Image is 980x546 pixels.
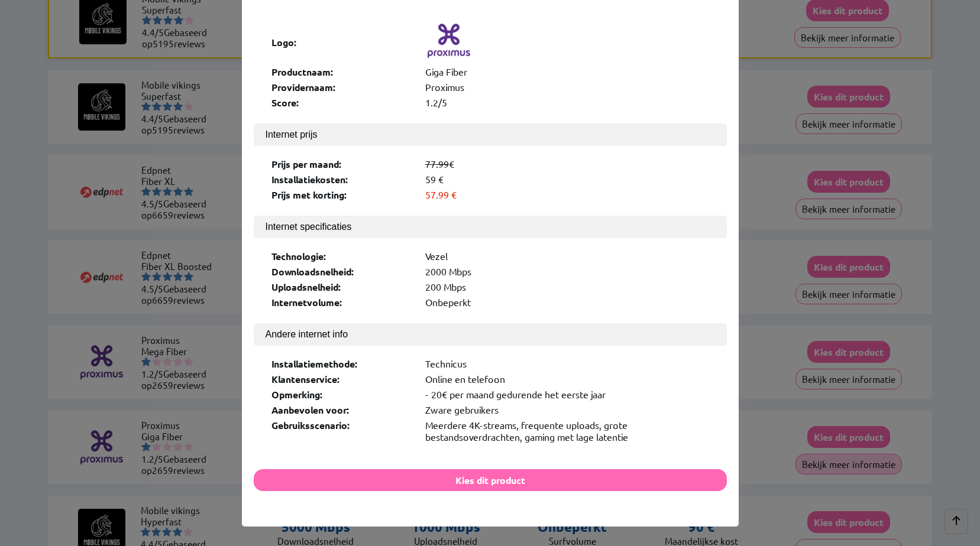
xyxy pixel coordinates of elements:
[425,173,709,186] div: 59 €
[425,265,709,278] div: 2000 Mbps
[425,96,709,109] div: 1.2/5
[271,158,413,170] div: Prijs per maand:
[425,81,709,93] div: Proximus
[425,158,449,170] s: 77.99
[425,404,709,416] div: Zware gebruikers
[271,357,413,370] div: Installatiemethode:
[425,388,709,401] div: - 20€ per maand gedurende het eerste jaar
[425,419,709,443] div: Meerdere 4K-streams, frequente uploads, grote bestandsoverdrachten, gaming met lage latentie
[271,173,413,186] div: Installatiekosten:
[254,323,727,346] button: Andere internet info
[271,296,413,308] div: Internetvolume:
[271,281,413,293] div: Uploadsnelheid:
[271,250,413,262] div: Technologie:
[425,373,709,385] div: Online en telefoon
[425,250,709,262] div: Vezel
[425,357,709,370] div: Technicus
[271,373,413,385] div: Klantenservice:
[271,81,413,93] div: Providernaam:
[425,296,709,308] div: Onbeperkt
[271,388,413,401] div: Opmerking:
[271,188,413,201] div: Prijs met korting:
[425,66,709,78] div: Giga Fiber
[254,469,727,491] button: Kies dit product
[425,158,709,170] div: €
[254,474,727,486] a: Kies dit product
[271,265,413,278] div: Downloadsnelheid:
[425,281,709,293] div: 200 Mbps
[425,188,709,200] div: 57.99 €
[271,404,413,416] div: Aanbevolen voor:
[271,66,413,78] div: Productnaam:
[254,216,727,238] button: Internet specificaties
[425,17,473,64] img: Logo of Proximus
[254,123,727,146] button: Internet prijs
[271,36,297,48] b: Logo:
[271,419,413,443] div: Gebruiksscenario:
[271,96,413,109] div: Score:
